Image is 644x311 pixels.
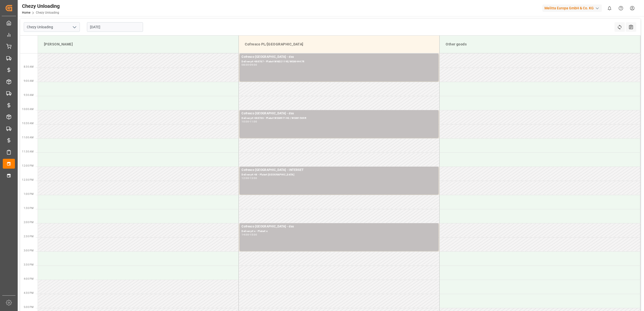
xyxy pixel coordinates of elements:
[42,40,234,49] div: [PERSON_NAME]
[24,221,34,224] span: 2:00 PM
[24,263,34,266] span: 3:30 PM
[542,5,602,12] div: Melitta Europa GmbH & Co. KG
[242,120,249,123] div: 10:00
[242,173,437,177] div: Delivery#:48 - Plate#:[GEOGRAPHIC_DATA]
[249,64,250,66] div: -
[24,249,34,252] span: 3:00 PM
[22,136,34,139] span: 11:00 AM
[249,120,250,123] div: -
[24,80,34,82] span: 9:00 AM
[24,292,34,294] span: 4:30 PM
[242,64,249,66] div: 08:00
[242,177,249,179] div: 12:00
[444,40,636,49] div: Other goods
[24,306,34,308] span: 5:00 PM
[22,164,34,167] span: 12:00 PM
[604,3,615,14] button: show 0 new notifications
[242,168,437,173] div: Cofresco [GEOGRAPHIC_DATA] - INTERSET
[249,234,250,236] div: -
[243,40,435,49] div: Cofresco PL/[GEOGRAPHIC_DATA]
[615,3,627,14] button: Help Center
[250,64,257,66] div: 09:00
[242,60,437,64] div: Delivery#:488787 - Plate#:WND2119E/WGM4447R
[22,150,34,153] span: 11:30 AM
[87,22,143,32] input: DD.MM.YYYY
[242,229,437,234] div: Delivery#:x - Plate#:x
[24,193,34,195] span: 1:00 PM
[250,234,257,236] div: 15:00
[22,122,34,125] span: 10:30 AM
[22,178,34,181] span: 12:30 PM
[24,207,34,210] span: 1:30 PM
[250,177,257,179] div: 13:00
[242,111,437,116] div: Cofresco [GEOGRAPHIC_DATA] - dss
[250,120,257,123] div: 11:00
[242,55,437,60] div: Cofresco [GEOGRAPHIC_DATA] - dss
[24,94,34,96] span: 9:30 AM
[24,277,34,280] span: 4:00 PM
[242,234,249,236] div: 14:00
[24,65,34,68] span: 8:30 AM
[70,23,78,31] button: open menu
[542,3,604,13] button: Melitta Europa GmbH & Co. KG
[22,108,34,111] span: 10:00 AM
[242,224,437,229] div: Cofresco [GEOGRAPHIC_DATA] - dss
[249,177,250,179] div: -
[22,11,30,14] a: Home
[24,22,80,32] input: Type to search/select
[22,2,60,10] div: Chezy Unloading
[242,116,437,120] div: Delivery#:488786 - Plate#:WGM9714G / WGM1569R
[24,235,34,238] span: 2:30 PM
